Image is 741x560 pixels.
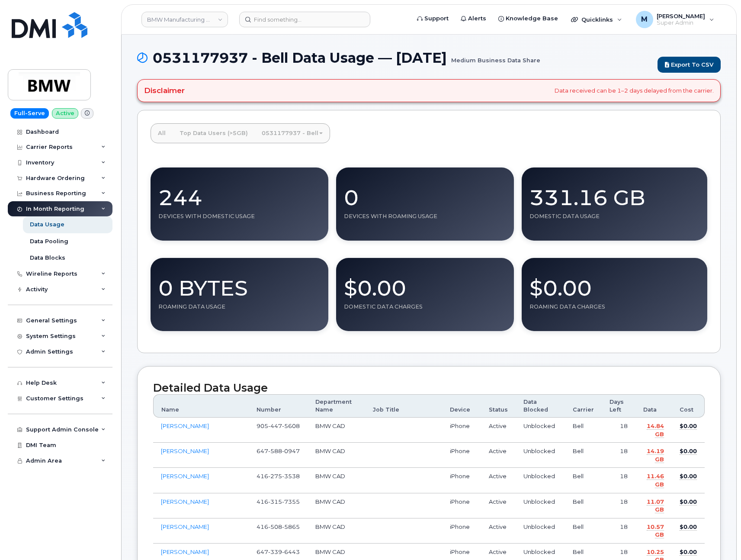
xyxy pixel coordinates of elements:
td: Unblocked [516,418,565,443]
span: 416 [257,473,300,480]
span: August Data Usage [647,523,664,539]
td: 18 [602,443,635,468]
th: Department Name [308,394,365,418]
div: Devices With Domestic Usage [158,213,321,220]
td: Bell [565,518,602,544]
span: 5865 [282,523,300,530]
span: 315 [268,498,282,505]
a: [PERSON_NAME] [161,473,209,480]
td: BMW CAD [308,418,365,443]
td: iPhone [442,418,481,443]
td: Unblocked [516,443,565,468]
th: Cost [672,394,705,418]
th: Data Blocked [516,394,565,418]
td: Unblocked [516,468,565,493]
div: $0.00 [344,266,506,303]
span: August Data Usage [647,498,664,514]
span: August Data Cost [680,422,697,430]
td: iPhone [442,468,481,493]
span: 6443 [282,548,300,555]
td: Bell [565,443,602,468]
td: 18 [602,418,635,443]
div: Domestic Data Usage [529,213,699,220]
span: 905 [257,422,300,429]
div: Devices With Roaming Usage [344,213,506,220]
span: 416 [257,523,300,530]
span: 647 [257,548,300,555]
td: Unblocked [516,493,565,518]
td: Active [481,418,516,443]
a: [PERSON_NAME] [161,548,209,555]
span: 647 [257,447,300,454]
span: 588 [268,447,282,454]
h4: Disclaimer [144,86,185,95]
td: Active [481,493,516,518]
div: 244 [158,175,321,213]
th: Number [249,394,308,418]
span: 339 [268,548,282,555]
a: Export to CSV [658,57,721,73]
a: Top Data Users (>5GB) [173,124,255,143]
span: 508 [268,523,282,530]
span: 0947 [282,447,300,454]
td: Active [481,443,516,468]
td: BMW CAD [308,468,365,493]
td: iPhone [442,443,481,468]
span: August Data Cost [680,523,697,531]
a: [PERSON_NAME] [161,422,209,429]
div: 0 Bytes [158,266,321,303]
div: Roaming Data Charges [529,303,699,310]
a: 0531177937 - Bell [255,124,330,143]
span: August Data Cost [680,498,697,505]
span: 3538 [282,473,300,480]
th: Status [481,394,516,418]
td: Bell [565,468,602,493]
td: BMW CAD [308,443,365,468]
th: Name [153,394,249,418]
span: August Data Usage [647,473,664,488]
th: Data [635,394,672,418]
a: [PERSON_NAME] [161,447,209,454]
span: August Data Cost [680,447,697,455]
td: Bell [565,418,602,443]
td: Bell [565,493,602,518]
span: 7355 [282,498,300,505]
td: BMW CAD [308,518,365,544]
a: [PERSON_NAME] [161,523,209,530]
span: August Data Cost [680,473,697,480]
div: 0 [344,175,506,213]
th: Carrier [565,394,602,418]
small: Medium Business Data Share [451,50,540,64]
td: 18 [602,518,635,544]
span: 5608 [282,422,300,429]
a: [PERSON_NAME] [161,498,209,505]
div: 331.16 GB [529,175,699,213]
span: August Data Usage [647,447,664,463]
td: iPhone [442,518,481,544]
div: $0.00 [529,266,699,303]
th: Job Title [365,394,442,418]
span: August Data Usage [647,422,664,438]
td: Unblocked [516,518,565,544]
th: Days Left [602,394,635,418]
span: 416 [257,498,300,505]
a: All [151,124,173,143]
span: 275 [268,473,282,480]
td: BMW CAD [308,493,365,518]
div: Domestic Data Charges [344,303,506,310]
td: Active [481,468,516,493]
th: Device [442,394,481,418]
td: 18 [602,468,635,493]
span: August Data Cost [680,548,697,556]
h2: Detailed Data Usage [153,382,705,394]
td: Active [481,518,516,544]
span: 447 [268,422,282,429]
h1: 0531177937 - Bell Data Usage — [DATE] [137,50,653,65]
td: 18 [602,493,635,518]
div: Roaming Data Usage [158,303,321,310]
td: iPhone [442,493,481,518]
div: Data received can be 1–2 days delayed from the carrier. [137,79,721,102]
